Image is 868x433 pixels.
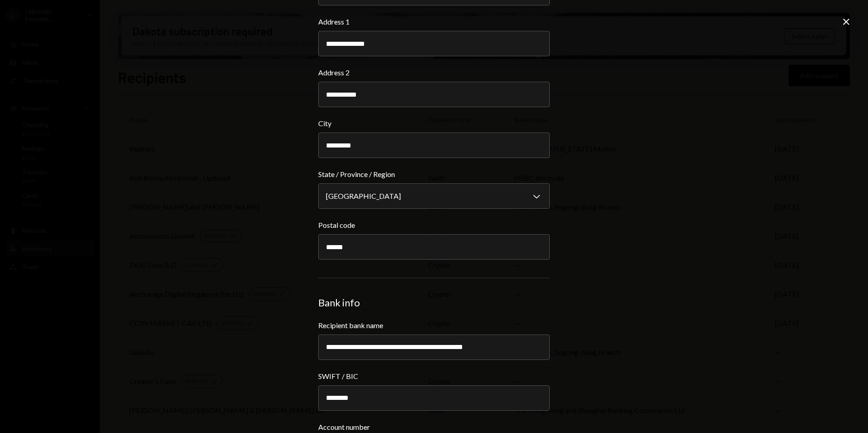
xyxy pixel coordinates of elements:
[318,296,550,309] div: Bank info
[318,220,550,231] label: Postal code
[318,371,550,382] label: SWIFT / BIC
[318,320,550,331] label: Recipient bank name
[318,118,550,129] label: City
[318,16,550,27] label: Address 1
[318,183,550,209] button: State / Province / Region
[318,422,550,433] label: Account number
[318,67,550,78] label: Address 2
[318,169,550,180] label: State / Province / Region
